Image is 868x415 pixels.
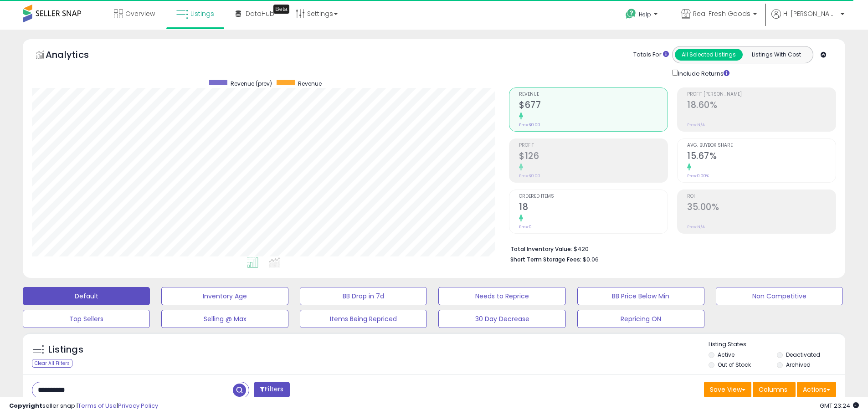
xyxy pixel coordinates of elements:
[783,9,838,18] span: Hi [PERSON_NAME]
[510,256,581,263] b: Short Term Storage Fees:
[687,122,705,128] small: Prev: N/A
[718,361,751,369] label: Out of Stock
[639,10,651,18] span: Help
[9,402,158,410] div: seller snap | |
[577,287,704,305] button: BB Price Below Min
[519,151,668,163] h2: $126
[519,122,540,128] small: Prev: $0.00
[46,48,107,63] h5: Analytics
[687,92,836,97] span: Profit [PERSON_NAME]
[687,194,836,199] span: ROI
[231,80,272,87] span: Revenue (prev)
[519,173,540,179] small: Prev: $0.00
[753,382,796,397] button: Columns
[519,100,668,112] h2: $677
[687,100,836,112] h2: 18.60%
[577,310,704,328] button: Repricing ON
[687,224,705,230] small: Prev: N/A
[438,310,565,328] button: 30 Day Decrease
[583,255,599,264] span: $0.06
[675,49,743,61] button: All Selected Listings
[510,243,829,254] li: $420
[716,287,843,305] button: Non Competitive
[786,361,811,369] label: Archived
[519,143,668,148] span: Profit
[300,287,427,305] button: BB Drop in 7d
[246,9,274,18] span: DataHub
[125,9,155,18] span: Overview
[665,68,740,78] div: Include Returns
[704,382,751,397] button: Save View
[48,343,83,356] h5: Listings
[687,143,836,148] span: Avg. Buybox Share
[118,401,158,410] a: Privacy Policy
[771,9,844,30] a: Hi [PERSON_NAME]
[510,245,572,253] b: Total Inventory Value:
[687,202,836,214] h2: 35.00%
[718,351,734,359] label: Active
[786,351,820,359] label: Deactivated
[298,80,322,87] span: Revenue
[687,173,709,179] small: Prev: 0.00%
[693,9,750,18] span: Real Fresh Goods
[254,382,289,398] button: Filters
[687,151,836,163] h2: 15.67%
[161,310,288,328] button: Selling @ Max
[519,202,668,214] h2: 18
[709,340,845,349] p: Listing States:
[32,359,72,368] div: Clear All Filters
[190,9,214,18] span: Listings
[519,224,532,230] small: Prev: 0
[161,287,288,305] button: Inventory Age
[618,1,667,30] a: Help
[742,49,810,61] button: Listings With Cost
[820,401,859,410] span: 2025-08-11 23:24 GMT
[759,385,787,394] span: Columns
[625,8,637,20] i: Get Help
[273,5,289,14] div: Tooltip anchor
[23,310,150,328] button: Top Sellers
[519,92,668,97] span: Revenue
[797,382,836,397] button: Actions
[633,51,669,59] div: Totals For
[300,310,427,328] button: Items Being Repriced
[9,401,42,410] strong: Copyright
[438,287,565,305] button: Needs to Reprice
[519,194,668,199] span: Ordered Items
[78,401,117,410] a: Terms of Use
[23,287,150,305] button: Default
